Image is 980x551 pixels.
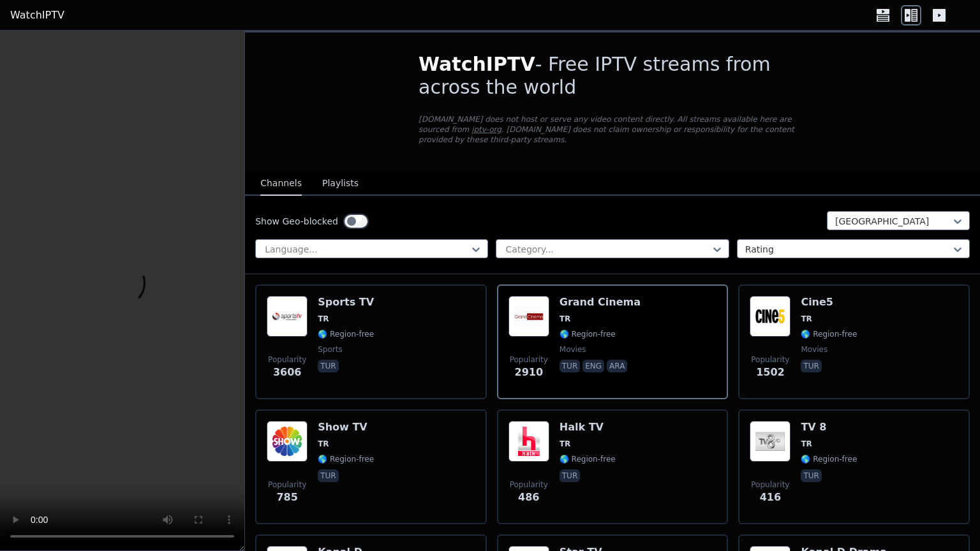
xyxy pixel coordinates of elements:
[560,439,570,449] span: TR
[273,365,302,380] span: 3606
[318,421,374,434] h6: Show TV
[801,454,857,464] span: 🌎 Region-free
[322,172,359,196] button: Playlists
[583,360,604,372] p: eng
[255,215,338,228] label: Show Geo-blocked
[560,421,616,434] h6: Halk TV
[801,421,857,434] h6: TV 8
[10,8,64,23] a: WatchIPTV
[607,360,627,372] p: ara
[560,360,580,372] p: tur
[801,469,821,482] p: tur
[560,454,616,464] span: 🌎 Region-free
[801,344,828,355] span: movies
[510,480,548,490] span: Popularity
[267,296,308,337] img: Sports TV
[756,365,785,380] span: 1502
[268,355,306,365] span: Popularity
[560,469,580,482] p: tur
[276,490,297,505] span: 785
[509,421,549,462] img: Halk TV
[260,172,302,196] button: Channels
[268,480,306,490] span: Popularity
[471,125,501,134] a: iptv-org
[318,454,374,464] span: 🌎 Region-free
[515,365,544,380] span: 2910
[318,296,374,309] h6: Sports TV
[318,360,338,372] p: tur
[560,344,586,355] span: movies
[560,329,616,339] span: 🌎 Region-free
[419,53,535,75] span: WatchIPTV
[751,355,789,365] span: Popularity
[318,439,329,449] span: TR
[318,344,342,355] span: sports
[751,480,789,490] span: Popularity
[318,314,329,324] span: TR
[560,314,570,324] span: TR
[318,469,338,482] p: tur
[801,314,812,324] span: TR
[419,53,806,99] h1: - Free IPTV streams from across the world
[801,439,812,449] span: TR
[509,296,549,337] img: Grand Cinema
[801,360,821,372] p: tur
[750,296,791,337] img: Cine5
[518,490,539,505] span: 486
[560,296,641,309] h6: Grand Cinema
[801,329,857,339] span: 🌎 Region-free
[510,355,548,365] span: Popularity
[760,490,781,505] span: 416
[419,114,806,145] p: [DOMAIN_NAME] does not host or serve any video content directly. All streams available here are s...
[318,329,374,339] span: 🌎 Region-free
[801,296,857,309] h6: Cine5
[750,421,791,462] img: TV 8
[267,421,308,462] img: Show TV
